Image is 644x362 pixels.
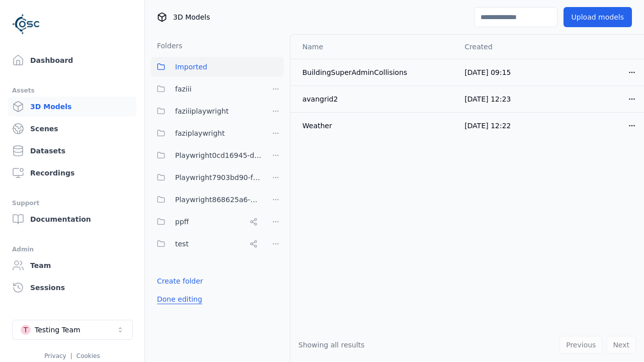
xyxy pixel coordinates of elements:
[44,352,66,359] a: Privacy
[8,278,136,298] a: Sessions
[563,7,632,27] button: Upload models
[151,167,262,188] button: Playwright7903bd90-f1ee-40e5-8689-7a943bbd43ef
[76,352,100,359] a: Cookies
[8,209,136,229] a: Documentation
[151,123,262,143] button: faziplaywright
[175,105,229,117] span: faziiiplaywright
[290,35,456,59] th: Name
[8,97,136,117] a: 3D Models
[157,276,203,286] a: Create folder
[8,141,136,161] a: Datasets
[464,122,511,130] span: [DATE] 12:22
[35,325,80,335] div: Testing Team
[8,119,136,139] a: Scenes
[302,67,448,77] div: BuildingSuperAdminCollisions
[12,10,40,38] img: Logo
[151,290,208,308] button: Done editing
[175,216,189,228] span: ppff
[173,12,210,22] span: 3D Models
[298,341,365,349] span: Showing all results
[151,79,262,99] button: faziii
[175,194,262,206] span: Playwright868625a6-9142-4194-9a55-ca5b3c6b355c
[175,149,262,161] span: Playwright0cd16945-d24c-45f9-a8ba-c74193e3fd84
[8,50,136,70] a: Dashboard
[175,171,262,184] span: Playwright7903bd90-f1ee-40e5-8689-7a943bbd43ef
[456,35,550,59] th: Created
[151,190,262,210] button: Playwright868625a6-9142-4194-9a55-ca5b3c6b355c
[21,325,31,335] div: T
[151,41,183,51] h3: Folders
[175,238,189,250] span: test
[175,61,207,73] span: Imported
[151,212,262,232] button: ppff
[12,84,132,97] div: Assets
[151,234,262,254] button: test
[151,272,209,290] button: Create folder
[151,145,262,165] button: Playwright0cd16945-d24c-45f9-a8ba-c74193e3fd84
[302,94,448,104] div: avangrid2
[175,127,225,139] span: faziplaywright
[8,255,136,276] a: Team
[12,197,132,209] div: Support
[302,121,448,131] div: Weather
[151,101,262,121] button: faziiiplaywright
[8,163,136,183] a: Recordings
[151,57,284,77] button: Imported
[175,83,192,95] span: faziii
[70,352,72,359] span: |
[464,68,511,76] span: [DATE] 09:15
[12,320,133,340] button: Select a workspace
[464,95,511,103] span: [DATE] 12:23
[12,243,132,255] div: Admin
